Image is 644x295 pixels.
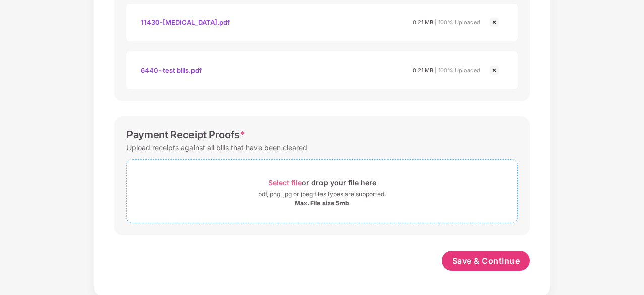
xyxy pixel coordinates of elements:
img: svg+xml;base64,PHN2ZyBpZD0iQ3Jvc3MtMjR4MjQiIHhtbG5zPSJodHRwOi8vd3d3LnczLm9yZy8yMDAwL3N2ZyIgd2lkdG... [488,64,500,76]
span: Save & Continue [452,255,520,266]
div: Payment Receipt Proofs [126,129,245,141]
span: | 100% Uploaded [435,19,480,26]
span: Select file [268,178,302,187]
img: svg+xml;base64,PHN2ZyBpZD0iQ3Jvc3MtMjR4MjQiIHhtbG5zPSJodHRwOi8vd3d3LnczLm9yZy8yMDAwL3N2ZyIgd2lkdG... [488,16,500,28]
div: Upload receipts against all bills that have been cleared [126,141,307,154]
div: Max. File size 5mb [295,199,349,207]
span: 0.21 MB [413,19,433,26]
span: Select fileor drop your file herepdf, png, jpg or jpeg files types are supported.Max. File size 5mb [127,167,517,215]
div: pdf, png, jpg or jpeg files types are supported. [258,189,386,199]
div: 6440- test bills.pdf [141,62,202,79]
button: Save & Continue [442,251,530,271]
div: 11430-[MEDICAL_DATA].pdf [141,14,230,31]
span: 0.21 MB [413,67,433,74]
span: | 100% Uploaded [435,67,480,74]
div: or drop your file here [268,175,376,189]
